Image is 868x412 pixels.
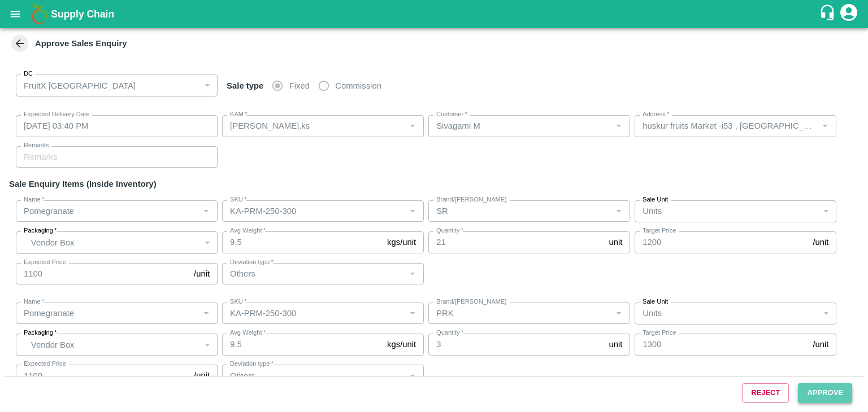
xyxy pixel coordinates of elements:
p: Vendor Box [31,236,199,249]
input: SKU [225,306,402,321]
input: Remarks [16,146,218,168]
label: Brand/[PERSON_NAME] [436,297,506,306]
div: customer-support [819,4,839,24]
button: Approve [798,383,852,403]
label: SKU [230,195,246,204]
p: Vendor Box [31,339,199,351]
b: Supply Chain [51,8,114,20]
label: Sale Unit [643,195,668,204]
a: Supply Chain [51,6,819,22]
p: /unit [813,236,828,248]
p: kgs/unit [387,236,416,248]
button: open drawer [2,1,28,27]
label: DC [24,69,33,78]
label: Deviation type [230,360,274,369]
img: logo [28,3,51,25]
label: Packaging [24,328,57,338]
label: Quantity [436,226,463,235]
input: 0.0 [428,231,604,253]
label: Expected Delivery Date [24,110,89,119]
label: SKU [230,297,246,306]
label: Name [24,297,44,306]
label: Address [643,110,669,119]
p: FruitX [GEOGRAPHIC_DATA] [24,80,136,92]
button: Reject [742,383,789,403]
label: Customer [436,110,467,119]
input: Choose date, selected date is Oct 3, 2025 [16,115,210,137]
strong: Sale Enquiry Items (Inside Inventory) [9,179,157,189]
label: Quantity [436,328,463,338]
p: /unit [194,268,210,280]
label: Remarks [24,141,49,150]
label: Expected Price [24,360,66,369]
input: KAM [225,119,402,133]
label: Name [24,195,44,204]
input: 0.0 [428,334,604,355]
span: Fixed [289,80,310,92]
input: Select KAM & enter 3 characters [432,119,608,133]
input: SKU [225,204,402,218]
input: Deviation Type [225,266,402,281]
label: Avg Weight [230,328,266,338]
label: Deviation type [230,258,274,267]
label: Sale Unit [643,297,668,306]
label: Expected Price [24,258,66,267]
p: unit [609,338,622,350]
p: /unit [813,338,828,350]
input: Name [19,204,196,218]
label: Target Price [643,226,676,235]
div: account of current user [839,2,859,26]
label: Avg Weight [230,226,266,235]
p: /unit [194,369,210,382]
input: Create Brand/Marka [432,306,608,321]
span: Sale type [222,81,268,90]
input: 0.0 [222,231,383,253]
label: Packaging [24,226,57,235]
p: unit [609,236,622,248]
input: Address [638,119,814,133]
input: 0.0 [222,334,383,355]
input: Deviation Type [225,368,402,383]
label: KAM [230,110,248,119]
input: Name [19,306,196,321]
label: Brand/[PERSON_NAME] [436,195,506,204]
label: Target Price [643,328,676,338]
strong: Approve Sales Enquiry [35,39,127,48]
p: Units [643,307,662,319]
p: Units [643,205,662,217]
input: Create Brand/Marka [432,204,608,218]
p: kgs/unit [387,338,416,350]
span: Commission [335,80,381,92]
